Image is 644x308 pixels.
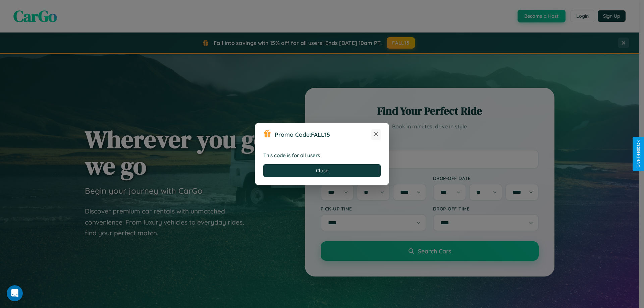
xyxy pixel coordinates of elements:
b: FALL15 [311,131,330,138]
strong: This code is for all users [263,152,320,159]
div: Give Feedback [636,140,641,168]
iframe: Intercom live chat [7,285,23,301]
button: Close [263,164,381,177]
h3: Promo Code: [275,131,371,138]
